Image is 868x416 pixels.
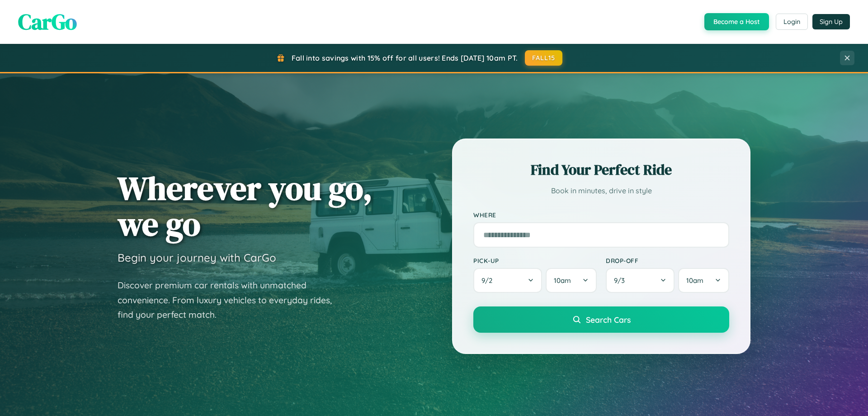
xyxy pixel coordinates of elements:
[118,170,373,242] h1: Wherever you go, we go
[614,276,629,285] span: 9 / 3
[678,268,729,293] button: 10am
[473,160,729,180] h2: Find Your Perfect Ride
[606,257,729,264] label: Drop-off
[473,257,597,264] label: Pick-up
[481,276,497,285] span: 9 / 2
[473,268,542,293] button: 9/2
[118,251,276,264] h3: Begin your journey with CarGo
[704,13,769,30] button: Become a Host
[606,268,675,293] button: 9/3
[18,7,77,37] span: CarGo
[776,14,808,30] button: Login
[473,184,729,197] p: Book in minutes, drive in style
[586,315,631,325] span: Search Cars
[554,276,571,285] span: 10am
[473,306,729,333] button: Search Cars
[812,14,850,29] button: Sign Up
[546,268,597,293] button: 10am
[292,53,518,62] span: Fall into savings with 15% off for all users! Ends [DATE] 10am PT.
[525,50,563,66] button: FALL15
[686,276,703,285] span: 10am
[473,211,729,219] label: Where
[118,278,344,322] p: Discover premium car rentals with unmatched convenience. From luxury vehicles to everyday rides, ...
